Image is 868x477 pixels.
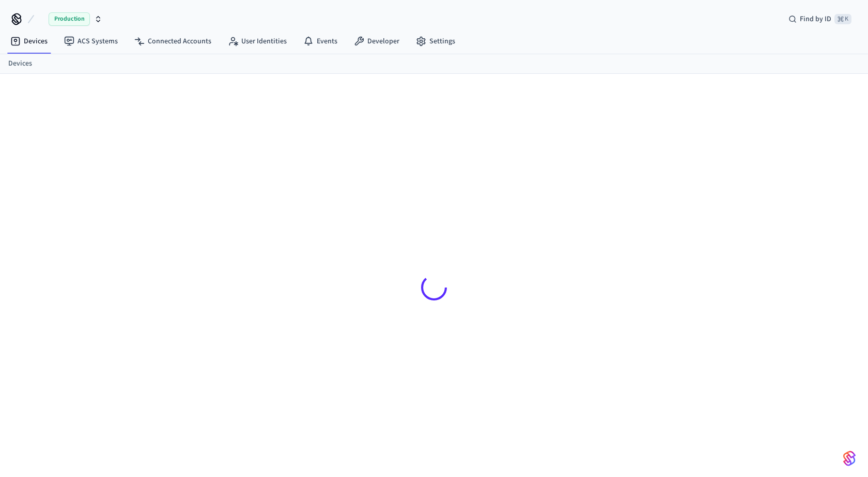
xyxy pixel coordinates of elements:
a: Settings [408,32,463,51]
a: Events [295,32,346,51]
span: Production [49,12,90,26]
span: Find by ID [800,14,831,24]
div: Find by ID⌘ K [780,10,860,28]
img: SeamLogoGradient.69752ec5.svg [843,450,856,467]
a: Developer [346,32,408,51]
a: ACS Systems [56,32,126,51]
span: ⌘ K [834,14,851,24]
a: Devices [2,32,56,51]
a: Devices [8,58,32,69]
a: User Identities [220,32,295,51]
a: Connected Accounts [126,32,220,51]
